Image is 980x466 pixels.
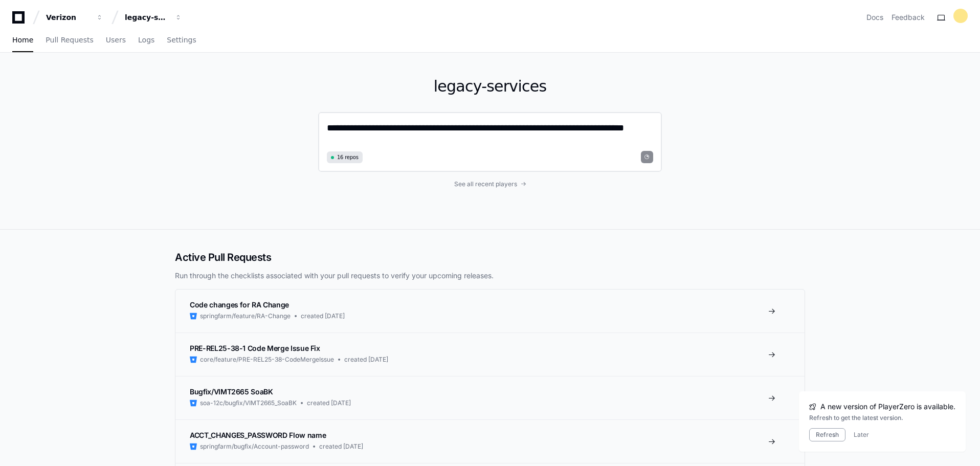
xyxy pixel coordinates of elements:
span: springfarm/feature/RA-Change [200,312,291,320]
p: Run through the checklists associated with your pull requests to verify your upcoming releases. [175,271,805,281]
button: Later [854,431,869,439]
a: Home [12,29,33,52]
a: Settings [167,29,196,52]
button: Verizon [42,8,107,27]
a: Logs [138,29,154,52]
span: created [DATE] [344,356,388,364]
span: ACCT_CHANGES_PASSWORD Flow name [190,431,326,439]
a: PRE-REL25-38-1 Code Merge Issue Fixcore/feature/PRE-REL25-38-CodeMergeIssuecreated [DATE] [175,332,805,376]
button: Feedback [892,12,925,23]
span: Pull Requests [46,37,93,43]
span: PRE-REL25-38-1 Code Merge Issue Fix [190,344,320,352]
span: Bugfix/VIMT2665 SoaBK [190,387,273,396]
span: Home [12,37,33,43]
a: Pull Requests [46,29,93,52]
a: ACCT_CHANGES_PASSWORD Flow namespringfarm/bugfix/Account-passwordcreated [DATE] [175,419,805,463]
a: Code changes for RA Changespringfarm/feature/RA-Changecreated [DATE] [175,290,805,332]
button: legacy-services [121,8,186,27]
span: core/feature/PRE-REL25-38-CodeMergeIssue [200,356,334,364]
a: Bugfix/VIMT2665 SoaBKsoa-12c/bugfix/VIMT2665_SoaBKcreated [DATE] [175,376,805,419]
div: Verizon [46,12,90,23]
span: Settings [167,37,196,43]
span: created [DATE] [307,399,351,407]
span: 16 repos [337,153,359,161]
h1: legacy-services [318,77,662,96]
span: Users [106,37,126,43]
h2: Active Pull Requests [175,250,805,264]
div: Refresh to get the latest version. [809,414,955,422]
a: Docs [866,12,883,23]
span: Code changes for RA Change [190,300,289,309]
span: soa-12c/bugfix/VIMT2665_SoaBK [200,399,297,407]
span: springfarm/bugfix/Account-password [200,442,309,451]
span: created [DATE] [301,312,345,320]
span: Logs [138,37,154,43]
div: legacy-services [125,12,169,23]
span: See all recent players [454,180,517,188]
span: created [DATE] [319,442,363,451]
span: A new version of PlayerZero is available. [820,402,955,412]
button: Refresh [809,428,845,441]
a: See all recent players [318,180,662,188]
a: Users [106,29,126,52]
